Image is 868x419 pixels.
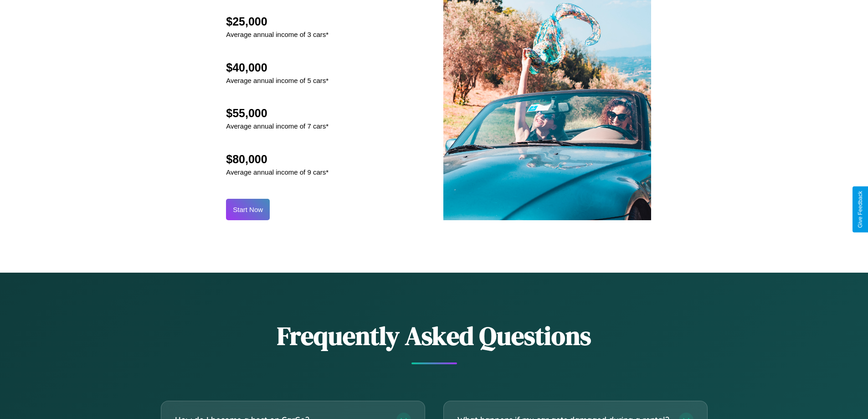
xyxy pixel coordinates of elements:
[161,318,708,353] h2: Frequently Asked Questions
[226,153,329,166] h2: $80,000
[226,199,270,220] button: Start Now
[226,74,329,87] p: Average annual income of 5 cars*
[226,166,329,178] p: Average annual income of 9 cars*
[226,15,329,28] h2: $25,000
[226,61,329,74] h2: $40,000
[226,120,329,132] p: Average annual income of 7 cars*
[857,191,863,228] div: Give Feedback
[226,107,329,120] h2: $55,000
[226,28,329,41] p: Average annual income of 3 cars*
